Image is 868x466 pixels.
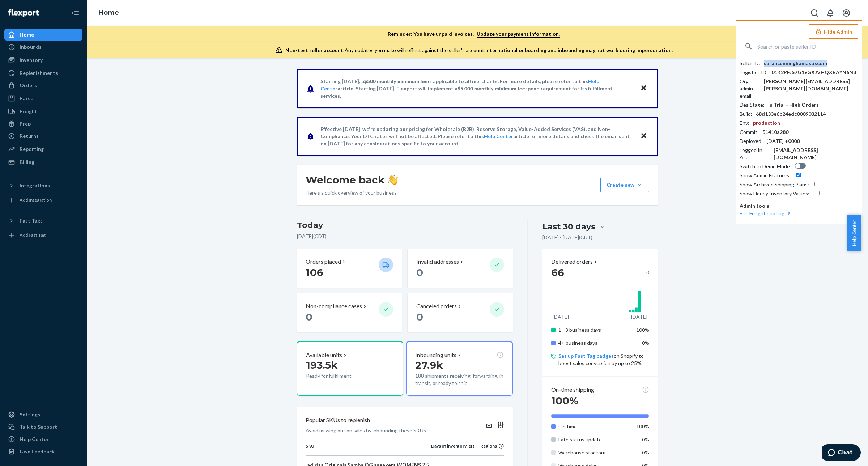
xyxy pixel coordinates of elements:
[306,416,370,424] p: Popular SKUs to replenish
[20,69,58,77] div: Replenishments
[740,181,809,188] div: Show Archived Shipping Plans :
[4,194,82,206] a: Add Integration
[4,421,82,433] button: Talk to Support
[807,6,822,20] button: Open Search Box
[388,30,560,38] p: Reminder: You have unpaid invoices.
[642,436,649,442] span: 0%
[823,6,838,20] button: Open notifications
[4,93,82,104] a: Parcel
[4,229,82,241] a: Add Fast Tag
[740,119,749,127] div: Env :
[768,101,819,109] div: In Trial - High Orders
[485,47,673,53] span: International onboarding and inbounding may not work during impersonation.
[542,221,595,232] div: Last 30 days
[558,449,630,456] p: Warehouse stockout
[551,394,578,407] span: 100%
[636,423,649,429] span: 100%
[551,386,594,394] p: On-time shipping
[642,449,649,456] span: 0%
[740,110,752,118] div: Build :
[636,327,649,333] span: 100%
[740,60,760,67] div: Seller ID :
[297,249,402,288] button: Orders placed 106
[740,69,768,76] div: Logistics ID :
[306,266,323,279] span: 106
[20,232,46,238] div: Add Fast Tag
[306,372,373,380] p: Ready for fulfillment
[4,54,82,66] a: Inventory
[297,220,513,231] h3: Today
[458,85,525,92] span: $5,000 monthly minimum fee
[809,24,858,39] button: Hide Admin
[484,133,513,139] a: Help Center
[306,302,362,310] p: Non-compliance cases
[306,258,341,266] p: Orders placed
[93,3,125,24] ol: breadcrumbs
[306,173,398,186] h1: Welcome back
[558,326,630,334] p: 1 - 3 business days
[415,351,456,359] p: Inbounding units
[4,106,82,117] a: Freight
[600,178,649,192] button: Create new
[774,147,858,161] div: [EMAIL_ADDRESS][DOMAIN_NAME]
[20,31,34,38] div: Home
[558,353,614,359] a: Set up Fast Tag badges
[753,119,780,127] div: production
[297,341,403,396] button: Available units193.5kReady for fulfillment
[553,313,569,321] p: [DATE]
[20,448,55,455] div: Give Feedback
[740,137,763,145] div: Deployed :
[416,266,423,279] span: 0
[4,118,82,130] a: Prep
[431,443,475,455] th: Days of inventory left
[20,43,42,51] div: Inbounds
[757,39,858,54] input: Search or paste seller ID
[20,82,37,89] div: Orders
[764,60,827,67] div: sarahcunninghamasoscom
[306,351,342,359] p: Available units
[477,31,560,38] a: Update your payment information.
[285,47,345,53] span: Non-test seller account:
[740,128,759,136] div: Commit :
[766,137,800,145] div: [DATE] +0000
[771,69,856,76] div: 01K2PFJS7G19GXJVHQXRAYN6N3
[306,427,426,434] p: Avoid missing out on sales by inbounding these SKUs
[740,163,791,170] div: Switch to Demo Mode :
[20,108,37,115] div: Freight
[20,56,43,64] div: Inventory
[740,147,770,161] div: Logged In As :
[4,29,82,41] a: Home
[320,78,633,99] p: Starting [DATE], a is applicable to all merchants. For more details, please refer to this article...
[822,444,861,462] iframe: Opens a widget where you can chat to one of our agents
[4,67,82,79] a: Replenishments
[98,9,119,17] a: Home
[320,126,633,147] p: Effective [DATE], we're updating our pricing for Wholesale (B2B), Reserve Storage, Value-Added Se...
[558,436,630,443] p: Late status update
[756,110,826,118] div: 68d133e6b24edc0009032114
[406,341,512,396] button: Inbounding units27.9k188 shipments receiving, forwarding, in transit, or ready to ship
[68,6,82,20] button: Close Navigation
[740,101,765,109] div: DealStage :
[847,215,861,251] button: Help Center
[558,352,649,367] p: on Shopify to boost sales conversion by up to 25%.
[558,423,630,430] p: On time
[740,202,858,209] p: Admin tools
[306,189,398,196] p: Here’s a quick overview of your business
[20,182,50,189] div: Integrations
[416,311,423,323] span: 0
[764,78,858,92] div: [PERSON_NAME][EMAIL_ADDRESS][PERSON_NAME][DOMAIN_NAME]
[364,78,428,84] span: $500 monthly minimum fee
[542,234,592,241] p: [DATE] - [DATE] ( CDT )
[639,131,648,141] button: Close
[551,266,564,279] span: 66
[388,175,398,185] img: hand-wave emoji
[551,258,599,266] p: Delivered orders
[20,120,31,127] div: Prep
[551,266,649,279] div: 0
[4,80,82,91] a: Orders
[558,339,630,347] p: 4+ business days
[4,130,82,142] a: Returns
[631,313,647,321] p: [DATE]
[740,78,760,99] div: Org admin email :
